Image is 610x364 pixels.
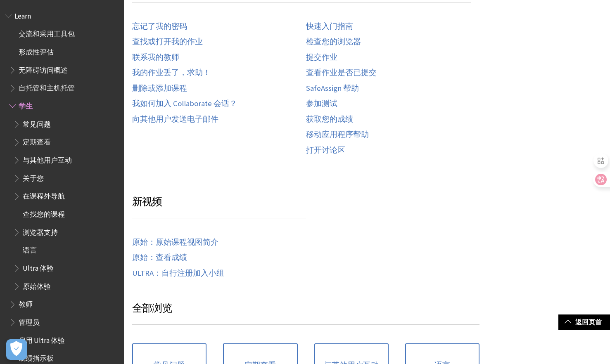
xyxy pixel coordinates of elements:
a: 获取您的成绩 [306,115,353,124]
span: Learn [14,9,31,20]
span: Ultra 体验 [23,261,54,272]
a: 忘记了我的密码 [132,22,187,31]
a: 打开讨论区 [306,146,345,155]
a: 联系我的教师 [132,53,179,62]
a: 快速入门指南 [306,22,353,31]
span: 与其他用户互动 [23,153,72,164]
span: 教师 [19,298,33,309]
h3: 新视频 [132,194,306,218]
a: 原始：查看成绩 [132,253,187,262]
a: 删除或添加课程 [132,84,187,93]
a: 返回页首 [558,314,610,330]
span: 常见问题 [23,117,51,128]
span: 语言 [23,243,37,255]
a: SafeAssign 帮助 [306,84,359,93]
span: 形成性评估 [19,45,54,56]
a: 原始：原始课程视图简介 [132,238,218,247]
span: 浏览器支持 [23,225,58,236]
span: 启用 Ultra 体验 [19,333,65,345]
a: 移动应用程序帮助 [306,130,369,139]
span: 学生 [19,99,33,110]
span: 定期查看 [23,135,51,147]
a: 我如何加入 Collaborate 会话？ [132,99,237,109]
span: 成绩指示板 [19,351,54,362]
span: 无障碍访问概述 [19,63,68,74]
a: 检查您的浏览器 [306,37,361,47]
a: ULTRA：自行注册加入小组 [132,269,224,278]
h3: 全部浏览 [132,300,479,325]
span: 管理员 [19,315,40,326]
a: 查找或打开我的作业 [132,37,203,47]
span: 在课程外导航 [23,189,65,201]
a: 参加测试 [306,99,337,109]
button: Open Preferences [6,339,27,360]
a: 提交作业 [306,53,337,62]
a: 我的作业丢了，求助！ [132,68,211,78]
span: 原始体验 [23,279,51,291]
span: 自托管和主机托管 [19,81,75,92]
a: 查看作业是否已提交 [306,68,377,78]
span: 交流和采用工具包 [19,27,75,38]
span: 关于您 [23,171,44,182]
a: 向其他用户发送电子邮件 [132,115,218,124]
span: 查找您的课程 [23,207,65,218]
